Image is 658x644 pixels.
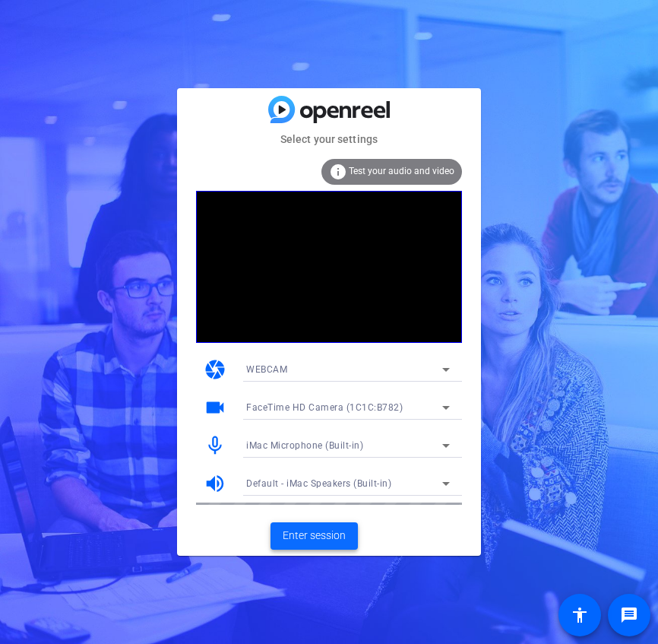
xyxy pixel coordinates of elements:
[246,440,363,451] span: iMac Microphone (Built-in)
[204,396,226,419] mat-icon: videocam
[268,96,390,122] img: blue-gradient.svg
[246,402,403,413] span: FaceTime HD Camera (1C1C:B782)
[620,606,638,624] mat-icon: message
[246,364,287,375] span: WEBCAM
[204,358,226,381] mat-icon: camera
[177,131,481,148] mat-card-subtitle: Select your settings
[283,528,346,544] span: Enter session
[349,166,454,176] span: Test your audio and video
[571,606,589,624] mat-icon: accessibility
[204,472,226,495] mat-icon: volume_up
[329,163,347,181] mat-icon: info
[270,522,358,550] button: Enter session
[246,478,391,489] span: Default - iMac Speakers (Built-in)
[204,434,226,457] mat-icon: mic_none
